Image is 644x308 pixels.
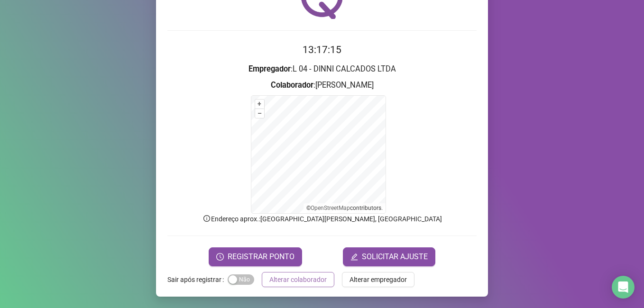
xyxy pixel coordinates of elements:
button: editSOLICITAR AJUSTE [343,247,435,266]
strong: Empregador [248,64,291,73]
strong: Colaborador [271,81,313,90]
button: Alterar colaborador [262,272,334,287]
p: Endereço aprox. : [GEOGRAPHIC_DATA][PERSON_NAME], [GEOGRAPHIC_DATA] [167,214,477,224]
div: Open Intercom Messenger [612,276,635,299]
label: Sair após registrar [167,272,228,287]
a: OpenStreetMap [311,205,350,211]
li: © contributors. [306,205,383,211]
span: Alterar empregador [350,274,407,285]
span: Alterar colaborador [269,274,327,285]
button: Alterar empregador [342,272,414,287]
time: 13:17:15 [303,44,341,55]
h3: : [PERSON_NAME] [167,79,477,91]
button: – [255,109,264,118]
button: + [255,100,264,109]
span: REGISTRAR PONTO [228,251,294,263]
span: clock-circle [216,253,224,261]
span: info-circle [202,214,211,223]
span: edit [350,253,358,261]
h3: : L 04 - DINNI CALCADOS LTDA [167,63,477,75]
button: REGISTRAR PONTO [209,247,302,266]
span: SOLICITAR AJUSTE [362,251,428,263]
